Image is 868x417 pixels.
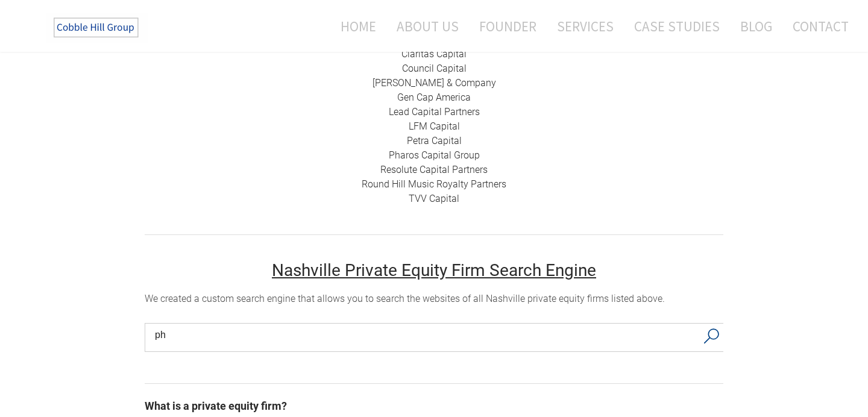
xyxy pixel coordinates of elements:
[401,48,467,60] a: Claritas Capital
[145,292,723,306] div: ​We created a custom search engine that allows you to search the websites of all Nashville privat...
[470,10,546,42] a: Founder
[322,10,385,42] a: Home
[548,10,623,42] a: Services
[389,106,480,118] a: Lead Capital Partners
[699,324,724,349] button: Search
[409,193,459,204] a: TVV Capital
[272,260,596,280] u: Nashville Private Equity Firm Search Engine
[389,149,480,161] a: Pharos Capital Group
[155,326,697,344] input: Search input
[625,10,729,42] a: Case Studies
[362,178,506,190] a: Round Hill Music Royalty Partners
[145,400,287,412] font: What is a private equity firm?
[784,10,849,42] a: Contact
[397,92,471,103] a: Gen Cap America
[407,135,462,146] a: Petra Capital
[402,63,467,74] a: Council Capital
[46,13,148,43] img: The Cobble Hill Group LLC
[388,10,468,42] a: About Us
[380,164,488,175] a: Resolute Capital Partners
[373,77,496,89] a: [PERSON_NAME] & Company
[731,10,781,42] a: Blog
[409,121,460,132] a: LFM Capital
